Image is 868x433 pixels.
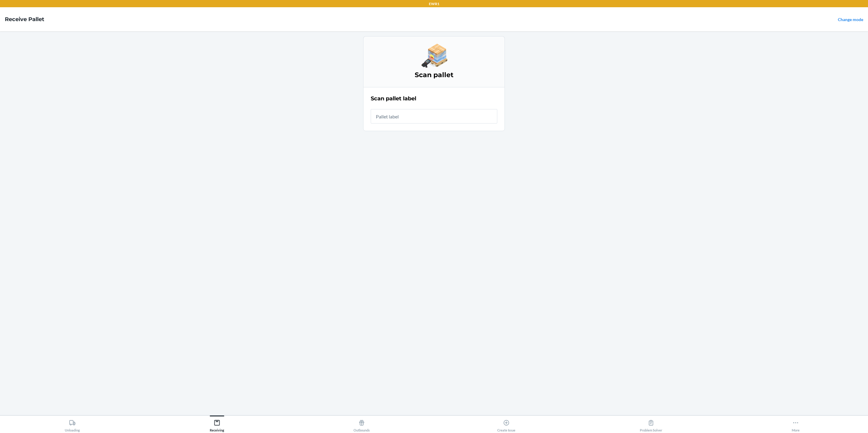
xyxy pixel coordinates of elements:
h3: Scan pallet [371,70,497,80]
div: Receiving [210,417,224,432]
input: Pallet label [371,109,497,124]
button: More [723,416,868,432]
p: EWR1 [429,1,439,7]
div: Create Issue [497,417,515,432]
h4: Receive Pallet [5,15,44,23]
button: Create Issue [434,416,579,432]
a: Change mode [838,17,863,22]
button: Problem Solver [579,416,723,432]
div: More [792,417,800,432]
h2: Scan pallet label [371,95,416,102]
button: Receiving [145,416,289,432]
div: Problem Solver [640,417,662,432]
button: Outbounds [289,416,434,432]
div: Unloading [65,417,80,432]
div: Outbounds [354,417,370,432]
